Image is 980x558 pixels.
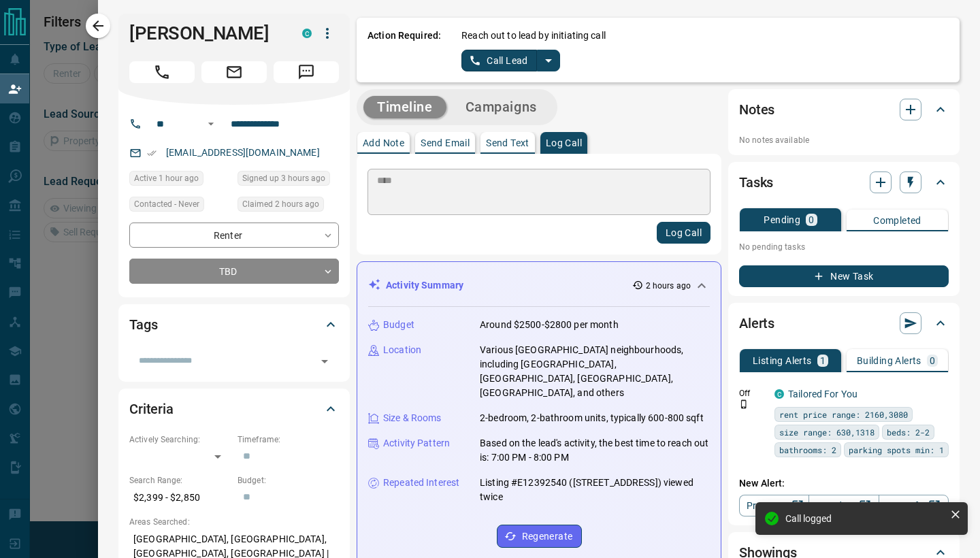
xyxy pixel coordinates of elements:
[779,425,875,439] span: size range: 630,1318
[274,61,339,83] span: Message
[739,312,774,334] h2: Alerts
[383,476,459,490] p: Repeated Interest
[857,356,921,365] p: Building Alerts
[134,171,199,185] span: Active 1 hour ago
[302,29,312,38] div: condos.ca
[129,487,231,509] p: $2,399 - $2,850
[739,99,774,120] h2: Notes
[367,29,441,71] p: Action Required:
[383,343,421,357] p: Location
[480,476,710,504] p: Listing #E12392540 ([STREET_ADDRESS]) viewed twice
[201,61,267,83] span: Email
[879,495,949,516] a: Mr.Loft
[657,222,710,244] button: Log Call
[646,280,691,292] p: 2 hours ago
[788,389,857,399] a: Tailored For You
[887,425,930,439] span: beds: 2-2
[242,197,319,211] span: Claimed 2 hours ago
[129,171,231,190] div: Tue Oct 14 2025
[739,265,949,287] button: New Task
[242,171,325,185] span: Signed up 3 hours ago
[739,495,809,516] a: Property
[129,516,339,528] p: Areas Searched:
[452,96,551,118] button: Campaigns
[779,443,836,457] span: bathrooms: 2
[546,138,582,148] p: Log Call
[785,513,945,524] div: Call logged
[129,474,231,487] p: Search Range:
[315,352,334,371] button: Open
[739,399,749,409] svg: Push Notification Only
[739,476,949,491] p: New Alert:
[480,343,710,400] p: Various [GEOGRAPHIC_DATA] neighbourhoods, including [GEOGRAPHIC_DATA], [GEOGRAPHIC_DATA], [GEOGRA...
[129,308,339,341] div: Tags
[497,525,582,548] button: Regenerate
[820,356,826,365] p: 1
[363,138,404,148] p: Add Note
[764,215,800,225] p: Pending
[739,387,766,399] p: Off
[486,138,529,148] p: Send Text
[739,93,949,126] div: Notes
[238,433,339,446] p: Timeframe:
[383,318,414,332] p: Budget
[368,273,710,298] div: Activity Summary2 hours ago
[480,318,619,332] p: Around $2500-$2800 per month
[238,474,339,487] p: Budget:
[147,148,157,158] svg: Email Verified
[129,259,339,284] div: TBD
[461,29,606,43] p: Reach out to lead by initiating call
[129,61,195,83] span: Call
[753,356,812,365] p: Listing Alerts
[363,96,446,118] button: Timeline
[808,495,879,516] a: Condos
[739,171,773,193] h2: Tasks
[849,443,944,457] span: parking spots min: 1
[873,216,921,225] p: Completed
[238,171,339,190] div: Tue Oct 14 2025
[203,116,219,132] button: Open
[166,147,320,158] a: [EMAIL_ADDRESS][DOMAIN_NAME]
[808,215,814,225] p: 0
[480,436,710,465] p: Based on the lead's activity, the best time to reach out is: 7:00 PM - 8:00 PM
[386,278,463,293] p: Activity Summary
[774,389,784,399] div: condos.ca
[779,408,908,421] span: rent price range: 2160,3080
[383,411,442,425] p: Size & Rooms
[739,166,949,199] div: Tasks
[129,433,231,446] p: Actively Searching:
[421,138,470,148] p: Send Email
[383,436,450,450] p: Activity Pattern
[238,197,339,216] div: Tue Oct 14 2025
[129,22,282,44] h1: [PERSON_NAME]
[739,134,949,146] p: No notes available
[129,398,174,420] h2: Criteria
[129,393,339,425] div: Criteria
[461,50,560,71] div: split button
[739,307,949,340] div: Alerts
[930,356,935,365] p: 0
[129,223,339,248] div: Renter
[739,237,949,257] p: No pending tasks
[134,197,199,211] span: Contacted - Never
[480,411,704,425] p: 2-bedroom, 2-bathroom units, typically 600-800 sqft
[461,50,537,71] button: Call Lead
[129,314,157,335] h2: Tags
